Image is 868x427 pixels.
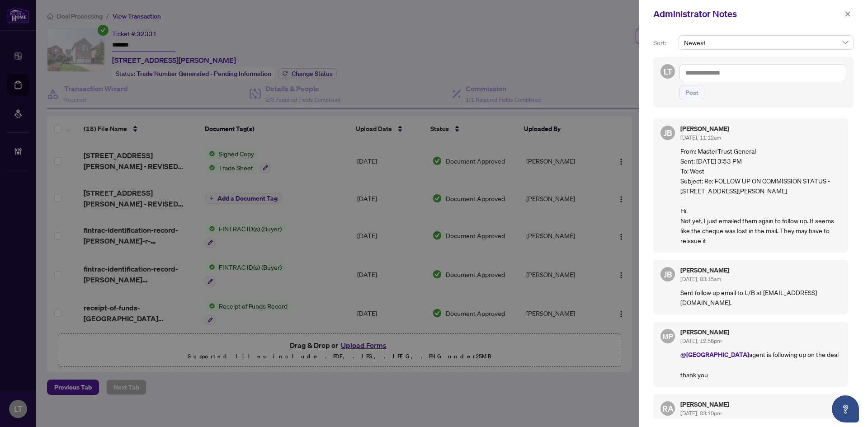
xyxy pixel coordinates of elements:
[662,330,673,342] span: MP
[680,146,841,245] p: From: MasterTrust General
[680,350,749,359] span: @[GEOGRAPHIC_DATA]
[680,134,721,141] span: [DATE], 11:12am
[680,338,722,344] span: [DATE], 12:58pm
[680,287,841,307] p: Sent follow up email to L/B at [EMAIL_ADDRESS][DOMAIN_NAME].
[662,402,674,415] span: RA
[680,126,841,132] h5: [PERSON_NAME]
[832,395,859,422] button: Open asap
[664,127,672,139] span: JB
[664,65,672,78] span: LT
[679,85,704,100] button: Post
[680,156,841,245] div: Sent: [DATE] 3:53 PM To: West
[680,410,722,417] span: [DATE], 03:10pm
[653,38,675,48] p: Sort:
[680,401,841,408] h5: [PERSON_NAME]
[680,329,841,335] h5: [PERSON_NAME]
[653,7,842,21] div: Administrator Notes
[680,349,841,380] p: agent is following up on the deal thank you
[664,268,672,281] span: JB
[680,276,721,282] span: [DATE], 03:15am
[844,11,851,17] span: close
[684,36,848,49] span: Newest
[680,267,841,273] h5: [PERSON_NAME]
[680,176,841,245] div: Subject: Re: FOLLOW UP ON COMMISSION STATUS - [STREET_ADDRESS][PERSON_NAME] Hi. Not yet, I just e...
